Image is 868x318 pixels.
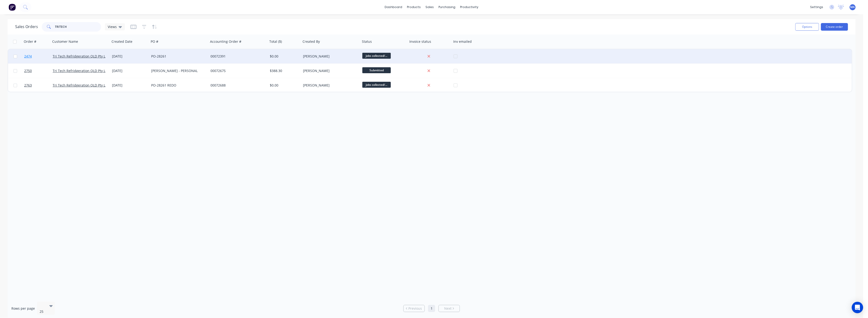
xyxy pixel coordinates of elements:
[436,4,458,11] div: purchasing
[404,306,425,311] a: Previous page
[53,54,109,58] a: Tri Tech Refridgeration QLD Pty Ltd
[444,306,452,311] span: Next
[24,49,53,63] a: 2474
[303,83,356,88] div: [PERSON_NAME]
[53,83,109,87] a: Tri Tech Refridgeration QLD Pty Ltd
[24,64,53,78] a: 2750
[24,78,53,92] a: 2763
[808,4,826,11] div: settings
[303,39,320,44] div: Created By
[821,23,848,31] button: Create order
[112,68,147,73] div: [DATE]
[458,4,481,11] div: productivity
[210,54,263,59] div: 00072391
[439,306,460,311] a: Next page
[362,82,391,88] span: jobs collected/...
[405,4,423,11] div: products
[108,24,117,29] span: Views
[55,22,101,32] input: Search...
[52,39,78,44] div: Customer Name
[9,4,16,11] img: Factory
[409,39,431,44] div: Invoice status
[210,68,263,73] div: 00072675
[151,83,204,88] div: PO-28261 REDO
[151,68,204,73] div: [PERSON_NAME] - PERSONAL
[40,309,45,314] div: 25
[24,68,32,73] span: 2750
[383,4,405,11] a: dashboard
[112,54,147,59] div: [DATE]
[401,305,462,312] ul: Pagination
[112,83,147,88] div: [DATE]
[428,305,435,312] a: Page 1 is your current page
[453,39,472,44] div: Inv emailed
[795,23,819,31] button: Options
[270,68,298,73] div: $388.30
[24,39,36,44] div: Order #
[423,4,436,11] div: sales
[270,54,298,59] div: $0.00
[362,67,391,73] span: Submitted
[270,83,298,88] div: $0.00
[362,39,372,44] div: Status
[151,39,158,44] div: PO #
[15,24,38,29] h1: Sales Orders
[112,39,132,44] div: Created Date
[303,68,356,73] div: [PERSON_NAME]
[852,302,863,313] div: Open Intercom Messenger
[24,54,32,59] span: 2474
[269,39,282,44] div: Total ($)
[210,39,241,44] div: Accounting Order #
[11,306,35,311] span: Rows per page
[151,54,204,59] div: PO-28261
[24,83,32,88] span: 2763
[53,68,109,73] a: Tri Tech Refridgeration QLD Pty Ltd
[303,54,356,59] div: [PERSON_NAME]
[409,306,422,311] span: Previous
[850,5,855,9] span: MA
[362,53,391,59] span: jobs collected/...
[210,83,263,88] div: 00072688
